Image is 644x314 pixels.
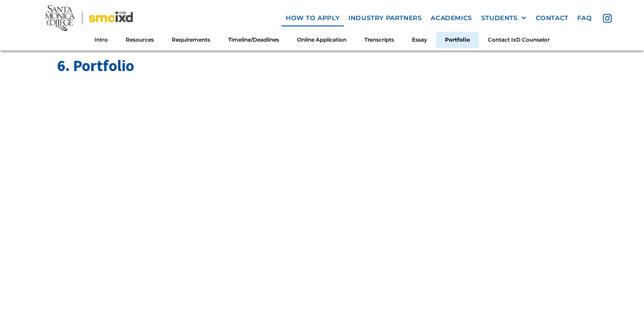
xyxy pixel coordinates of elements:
[281,10,344,26] a: how to apply
[481,14,518,22] div: STUDENTS
[481,14,527,22] div: STUDENTS
[436,32,479,48] a: Portfolio
[344,10,426,26] a: industry partners
[45,5,133,31] img: Santa Monica College - SMC IxD logo
[288,32,356,48] a: Online Application
[573,10,597,26] a: faq
[603,14,612,23] img: icon - instagram
[85,32,117,48] a: Intro
[219,32,288,48] a: Timeline/Deadlines
[403,32,436,48] a: Essay
[531,10,573,26] a: contact
[117,32,163,48] a: Resources
[479,32,559,48] a: Contact IxD Counselor
[356,32,403,48] a: Transcripts
[426,10,476,26] a: Academics
[57,55,587,77] h2: 6. Portfolio
[163,32,219,48] a: Requirements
